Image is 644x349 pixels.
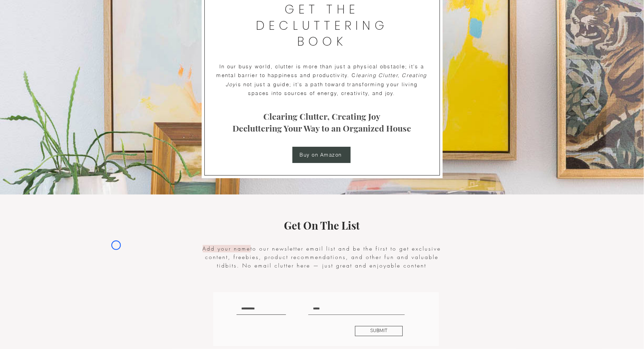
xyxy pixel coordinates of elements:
span: Get On The List [284,218,360,232]
span: learing Clutter, Creating Joy [226,72,427,88]
span: In our busy world, clutter is more than just a physical obstacle; it's a mental barrier to happin... [217,63,427,97]
span: to our newsletter email list and be the first to get exclusive content, freebies, product recomme... [203,245,441,269]
span: SUBMIT [370,328,387,334]
span: Buy on Amazon [299,152,342,158]
span: GET THE DECLUTTERING BOOK [256,1,388,50]
a: Buy on Amazon [292,147,351,163]
button: SUBMIT [355,326,403,336]
span: Add your name [203,245,251,252]
span: Clearing Clutter, Creating Joy Decluttering Your Way to an Organized House [233,111,412,134]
